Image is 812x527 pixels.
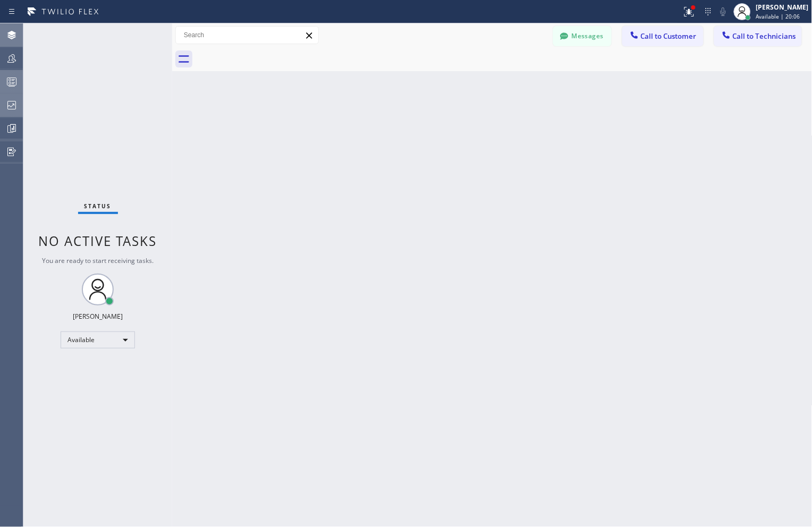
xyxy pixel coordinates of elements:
[176,27,318,44] input: Search
[84,202,112,210] span: Status
[39,232,157,250] span: No active tasks
[716,4,731,19] button: Mute
[733,31,796,41] span: Call to Technicians
[42,256,154,265] span: You are ready to start receiving tasks.
[73,312,123,321] div: [PERSON_NAME]
[622,26,704,46] button: Call to Customer
[756,3,809,12] div: [PERSON_NAME]
[756,13,800,20] span: Available | 20:06
[641,31,697,41] span: Call to Customer
[553,26,612,46] button: Messages
[714,26,802,46] button: Call to Technicians
[61,331,135,348] div: Available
